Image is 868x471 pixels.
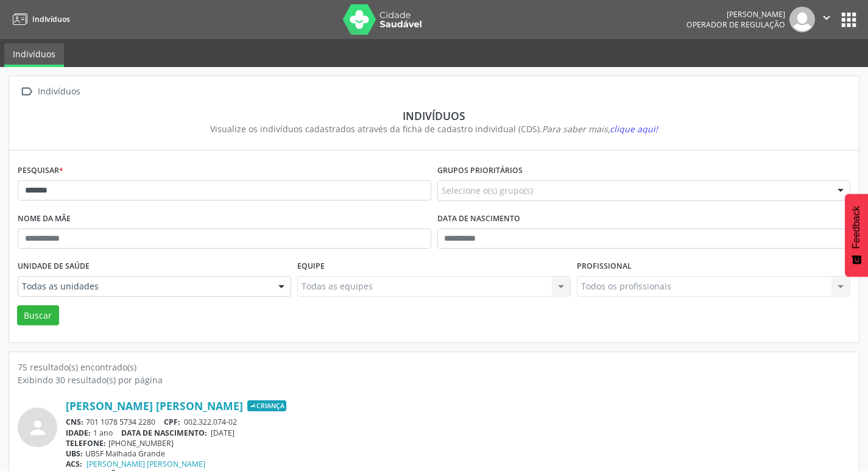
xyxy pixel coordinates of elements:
img: img [789,7,815,32]
i:  [820,11,833,24]
div: Visualize os indivíduos cadastrados através da ficha de cadastro individual (CDS). [26,122,842,135]
label: Pesquisar [18,161,63,180]
div: 701 1078 5734 2280 [66,417,850,427]
a: [PERSON_NAME] [PERSON_NAME] [66,399,243,413]
div: [PERSON_NAME] [686,9,785,19]
span: Todas as unidades [22,280,266,292]
span: [DATE] [211,428,235,438]
span: 002.322.074-02 [184,417,237,427]
div: Exibindo 30 resultado(s) por página [18,374,850,386]
div: [PHONE_NUMBER] [66,438,850,448]
span: Operador de regulação [686,19,785,30]
span: IDADE: [66,428,91,438]
i: Para saber mais, [542,123,658,135]
button: apps [838,9,859,30]
label: Data de nascimento [437,210,520,228]
span: Feedback [851,206,862,249]
a: [PERSON_NAME] [PERSON_NAME] [86,459,205,469]
span: UBS: [66,448,83,459]
span: ACS: [66,459,82,469]
label: Unidade de saúde [18,257,90,276]
div: 1 ano [66,428,850,438]
span: TELEFONE: [66,438,106,448]
span: DATA DE NASCIMENTO: [121,428,207,438]
button:  [815,7,838,32]
label: Profissional [577,257,632,276]
i:  [18,83,35,101]
span: Criança [247,400,286,411]
button: Buscar [17,305,59,326]
i: person [27,417,49,439]
span: clique aqui! [610,123,658,135]
label: Equipe [297,257,325,276]
span: Indivíduos [32,14,70,24]
a: Indivíduos [9,9,70,29]
label: Nome da mãe [18,210,71,228]
span: CNS: [66,417,83,427]
button: Feedback - Mostrar pesquisa [845,194,868,277]
div: Indivíduos [35,83,82,101]
div: UBSF Malhada Grande [66,448,850,459]
div: Indivíduos [26,109,842,122]
span: CPF: [164,417,180,427]
a:  Indivíduos [18,83,82,101]
div: 75 resultado(s) encontrado(s) [18,361,850,374]
span: Selecione o(s) grupo(s) [442,184,533,197]
label: Grupos prioritários [437,161,523,180]
a: Indivíduos [4,43,64,67]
